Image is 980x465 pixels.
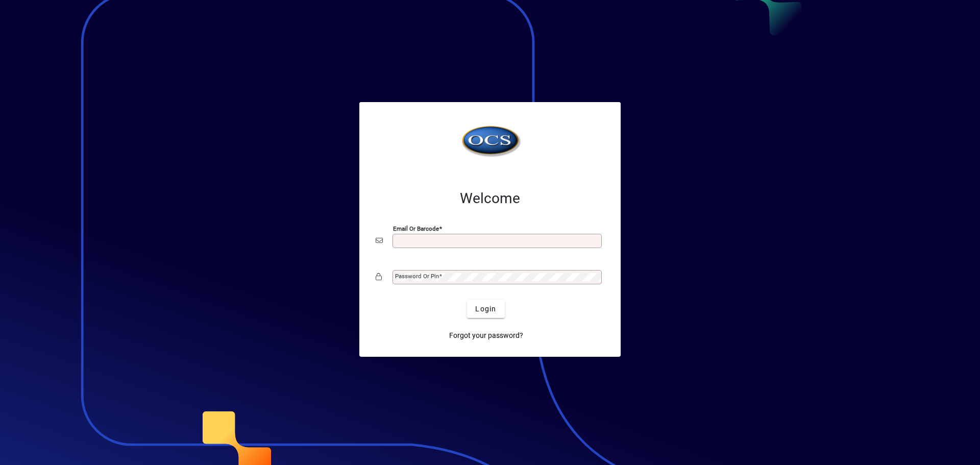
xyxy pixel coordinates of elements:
mat-label: Password or Pin [395,273,439,280]
mat-label: Email or Barcode [393,225,439,232]
h2: Welcome [376,190,604,207]
a: Forgot your password? [445,326,527,345]
span: Forgot your password? [449,330,523,341]
button: Login [467,300,504,318]
span: Login [475,304,496,314]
